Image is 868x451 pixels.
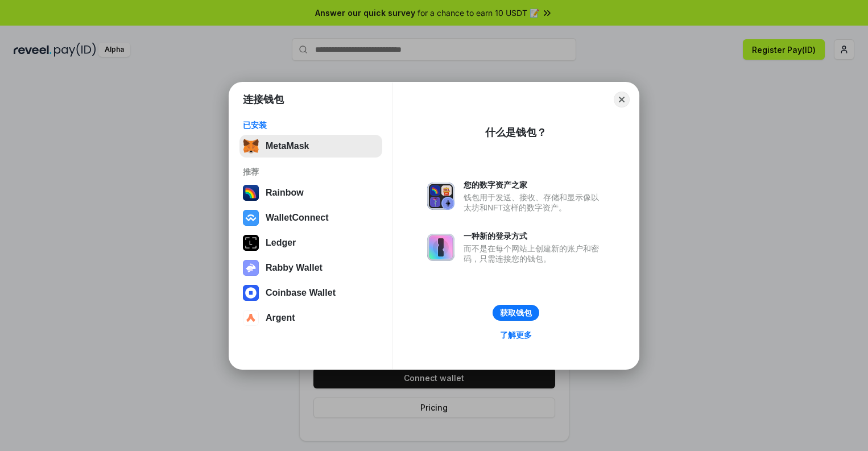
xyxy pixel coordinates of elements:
h1: 连接钱包 [243,93,284,106]
img: svg+xml,%3Csvg%20xmlns%3D%22http%3A%2F%2Fwww.w3.org%2F2000%2Fsvg%22%20width%3D%2228%22%20height%3... [243,235,259,251]
div: WalletConnect [266,213,329,223]
img: svg+xml,%3Csvg%20fill%3D%22none%22%20height%3D%2233%22%20viewBox%3D%220%200%2035%2033%22%20width%... [243,138,259,154]
a: 了解更多 [493,328,539,342]
div: Ledger [266,238,296,248]
button: Close [614,92,630,107]
img: svg+xml,%3Csvg%20xmlns%3D%22http%3A%2F%2Fwww.w3.org%2F2000%2Fsvg%22%20fill%3D%22none%22%20viewBox... [243,260,259,276]
button: Argent [239,307,382,329]
img: svg+xml,%3Csvg%20xmlns%3D%22http%3A%2F%2Fwww.w3.org%2F2000%2Fsvg%22%20fill%3D%22none%22%20viewBox... [427,234,454,261]
img: svg+xml,%3Csvg%20width%3D%22120%22%20height%3D%22120%22%20viewBox%3D%220%200%20120%20120%22%20fil... [243,185,259,201]
div: Coinbase Wallet [266,288,336,298]
button: MetaMask [239,135,382,158]
button: Coinbase Wallet [239,282,382,304]
img: svg+xml,%3Csvg%20width%3D%2228%22%20height%3D%2228%22%20viewBox%3D%220%200%2028%2028%22%20fill%3D... [243,310,259,326]
img: svg+xml,%3Csvg%20xmlns%3D%22http%3A%2F%2Fwww.w3.org%2F2000%2Fsvg%22%20fill%3D%22none%22%20viewBox... [427,183,454,210]
div: 推荐 [243,167,379,177]
button: 获取钱包 [493,305,539,321]
div: Argent [266,313,295,323]
div: MetaMask [266,141,309,151]
div: 您的数字资产之家 [464,180,605,190]
img: svg+xml,%3Csvg%20width%3D%2228%22%20height%3D%2228%22%20viewBox%3D%220%200%2028%2028%22%20fill%3D... [243,285,259,301]
div: 而不是在每个网站上创建新的账户和密码，只需连接您的钱包。 [464,243,605,264]
button: WalletConnect [239,206,382,229]
img: svg+xml,%3Csvg%20width%3D%2228%22%20height%3D%2228%22%20viewBox%3D%220%200%2028%2028%22%20fill%3D... [243,210,259,226]
div: Rabby Wallet [266,263,323,273]
div: 获取钱包 [500,308,532,318]
div: Rainbow [266,188,304,198]
div: 了解更多 [500,330,532,340]
div: 已安装 [243,120,379,130]
button: Rainbow [239,181,382,204]
div: 钱包用于发送、接收、存储和显示像以太坊和NFT这样的数字资产。 [464,192,605,213]
button: Rabby Wallet [239,256,382,279]
div: 一种新的登录方式 [464,231,605,241]
button: Ledger [239,231,382,254]
div: 什么是钱包？ [485,126,547,139]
